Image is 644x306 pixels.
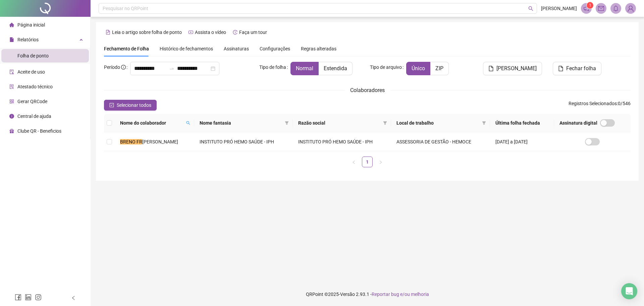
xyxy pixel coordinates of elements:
button: Selecionar todos [104,100,157,111]
span: youtube [189,30,193,35]
div: Open Intercom Messenger [621,283,637,299]
span: [PERSON_NAME] [496,64,537,73]
td: [DATE] a [DATE] [490,132,554,151]
span: history [233,30,237,35]
span: [PERSON_NAME] [541,5,577,12]
span: facebook [15,294,21,301]
span: Fechamento de Folha [104,46,149,51]
sup: 1 [587,2,593,9]
button: left [348,157,359,167]
span: Registros Selecionados [569,101,617,106]
span: Página inicial [17,22,45,28]
li: Próxima página [375,157,386,167]
span: file [488,66,494,71]
span: audit [9,70,14,74]
span: filter [382,118,388,128]
td: INSTITUTO PRÓ HEMO SAÚDE - IPH [194,132,293,151]
span: search [528,6,533,11]
span: Clube QR - Beneficios [17,128,61,134]
span: file [558,66,563,71]
span: Fechar folha [566,64,596,73]
span: Normal [296,65,313,72]
span: ZIP [435,65,443,72]
span: mail [598,5,604,11]
span: Gerar QRCode [17,99,47,104]
span: Folha de ponto [17,53,49,58]
td: ASSESSORIA DE GESTÃO - HEMOCE [391,132,490,151]
span: Reportar bug e/ou melhoria [372,292,429,297]
span: info-circle [121,65,126,70]
span: Nome fantasia [200,119,282,127]
button: [PERSON_NAME] [483,62,542,75]
span: qrcode [9,99,14,104]
span: Nome do colaborador [120,119,183,127]
th: Última folha fechada [490,114,554,132]
span: instagram [35,294,42,301]
span: filter [285,121,289,125]
span: Assista o vídeo [195,30,226,35]
span: gift [9,129,14,133]
span: Configurações [260,46,290,51]
td: INSTITUTO PRÓ HEMO SAÚDE - IPH [293,132,391,151]
span: file-text [106,30,110,35]
span: Razão social [298,119,381,127]
span: filter [283,118,290,128]
button: right [375,157,386,167]
span: filter [383,121,387,125]
a: 1 [362,157,372,167]
span: Central de ajuda [17,114,51,119]
span: Relatórios [17,37,39,42]
li: 1 [362,157,373,167]
span: info-circle [9,114,14,119]
span: Assinatura digital [559,119,597,127]
span: Estendida [324,65,347,72]
span: notification [583,5,589,11]
span: solution [9,84,14,89]
span: 1 [589,3,591,8]
span: Período [104,64,120,70]
span: file [9,37,14,42]
span: left [352,160,356,164]
span: right [379,160,383,164]
span: linkedin [25,294,32,301]
span: Histórico de fechamentos [160,46,213,51]
span: Local de trabalho [396,119,479,127]
span: : 0 / 546 [569,100,631,111]
mark: BRENO FR [120,139,142,144]
span: home [9,23,14,27]
span: Regras alteradas [301,46,336,51]
span: search [185,118,192,128]
span: Versão [340,292,355,297]
span: Tipo de folha [259,63,286,71]
span: Selecionar todos [117,101,151,109]
span: to [169,66,174,71]
img: 76687 [626,3,636,13]
span: Colaboradores [350,87,385,93]
span: bell [613,5,619,11]
span: Único [412,65,425,72]
span: [PERSON_NAME] [142,139,178,144]
span: Leia o artigo sobre folha de ponto [112,30,182,35]
span: Assinaturas [224,46,249,51]
span: check-square [109,103,114,107]
span: left [71,296,76,300]
span: Aceite de uso [17,69,45,75]
span: filter [481,118,487,128]
span: Atestado técnico [17,84,53,89]
button: Fechar folha [553,62,601,75]
span: Faça um tour [239,30,267,35]
span: search [186,121,190,125]
span: Tipo de arquivo [370,63,402,71]
span: swap-right [169,66,174,71]
span: filter [482,121,486,125]
footer: QRPoint © 2025 - 2.93.1 - [91,282,644,306]
li: Página anterior [348,157,359,167]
